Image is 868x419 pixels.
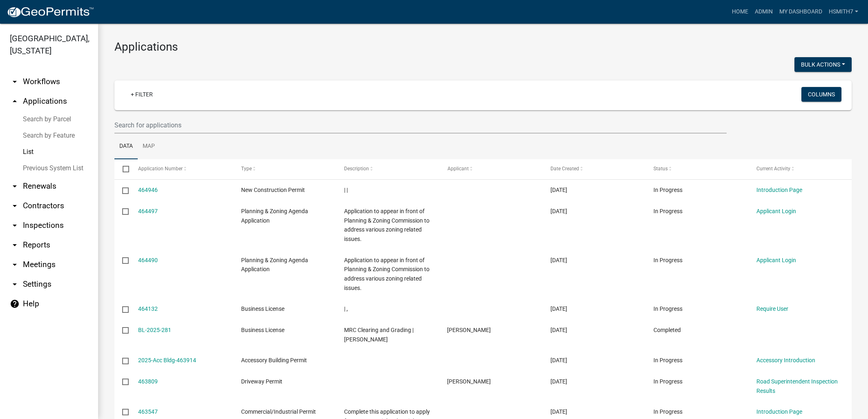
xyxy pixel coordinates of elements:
[138,208,158,214] a: 464497
[550,166,579,172] span: Date Created
[10,181,20,191] i: arrow_drop_down
[756,166,790,172] span: Current Activity
[344,305,348,312] span: | ,
[756,208,796,214] a: Applicant Login
[756,305,788,312] a: Require User
[447,378,491,385] span: Brian Beltran
[550,327,567,333] span: 08/14/2025
[749,159,852,179] datatable-header-cell: Current Activity
[344,208,430,242] span: Application to appear in front of Planning & Zoning Commission to address various zoning related ...
[653,305,682,312] span: In Progress
[825,4,861,20] a: hsmith7
[10,299,20,309] i: help
[138,357,196,363] a: 2025-Acc Bldg-463914
[138,408,158,415] a: 463547
[138,187,158,193] a: 464946
[344,257,430,291] span: Application to appear in front of Planning & Zoning Commission to address various zoning related ...
[10,201,20,211] i: arrow_drop_down
[653,257,682,263] span: In Progress
[550,305,567,312] span: 08/14/2025
[752,4,776,20] a: Admin
[233,159,336,179] datatable-header-cell: Type
[550,378,567,385] span: 08/14/2025
[138,378,158,385] a: 463809
[646,159,749,179] datatable-header-cell: Status
[138,305,158,312] a: 464132
[550,357,567,363] span: 08/14/2025
[138,327,171,333] a: BL-2025-281
[801,87,841,102] button: Columns
[653,357,682,363] span: In Progress
[776,4,825,20] a: My Dashboard
[729,4,752,20] a: Home
[653,408,682,415] span: In Progress
[138,134,160,160] a: Map
[114,134,138,160] a: Data
[447,166,468,172] span: Applicant
[756,408,802,415] a: Introduction Page
[241,166,252,172] span: Type
[550,208,567,214] span: 08/15/2025
[550,408,567,415] span: 08/13/2025
[241,357,307,363] span: Accessory Building Permit
[10,240,20,250] i: arrow_drop_down
[10,77,20,87] i: arrow_drop_down
[241,378,282,385] span: Driveway Permit
[439,159,542,179] datatable-header-cell: Applicant
[138,257,158,263] a: 464490
[130,159,233,179] datatable-header-cell: Application Number
[241,305,284,312] span: Business License
[756,357,815,363] a: Accessory Introduction
[241,408,316,415] span: Commercial/Industrial Permit
[447,327,491,333] span: Michael Cook
[794,57,852,72] button: Bulk Actions
[10,96,20,106] i: arrow_drop_up
[10,260,20,270] i: arrow_drop_down
[10,221,20,230] i: arrow_drop_down
[653,208,682,214] span: In Progress
[344,166,369,172] span: Description
[241,257,308,273] span: Planning & Zoning Agenda Application
[653,327,681,333] span: Completed
[241,187,305,193] span: New Construction Permit
[653,166,668,172] span: Status
[756,187,802,193] a: Introduction Page
[336,159,439,179] datatable-header-cell: Description
[114,159,130,179] datatable-header-cell: Select
[542,159,645,179] datatable-header-cell: Date Created
[241,327,284,333] span: Business License
[10,279,20,289] i: arrow_drop_down
[653,378,682,385] span: In Progress
[138,166,183,172] span: Application Number
[344,187,348,193] span: | |
[550,187,567,193] span: 08/17/2025
[124,87,159,102] a: + Filter
[241,208,308,224] span: Planning & Zoning Agenda Application
[653,187,682,193] span: In Progress
[550,257,567,263] span: 08/15/2025
[114,117,727,134] input: Search for applications
[756,378,838,394] a: Road Superintendent Inspection Results
[344,327,414,343] span: MRC Clearing and Grading | Cook , Michael
[756,257,796,263] a: Applicant Login
[114,40,852,54] h3: Applications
